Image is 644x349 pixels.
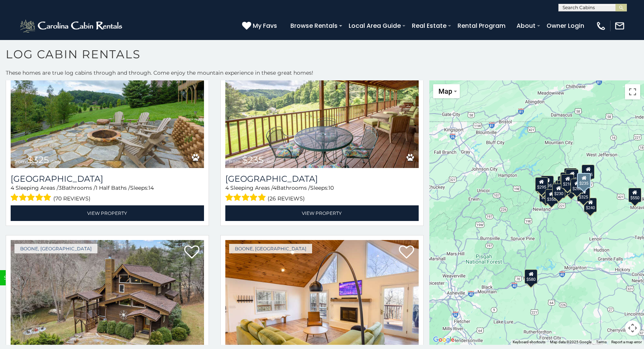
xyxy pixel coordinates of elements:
div: $325 [577,187,590,202]
img: phone-regular-white.png [596,21,606,31]
span: 10 [328,184,334,191]
span: 4 [11,184,14,191]
div: $235 [582,165,595,179]
div: $395 [541,176,554,190]
a: Rental Program [454,19,509,32]
div: $295 [535,177,548,192]
a: Local Area Guide [345,19,405,32]
img: mail-regular-white.png [614,21,625,31]
h3: Blackberry Lodge [11,174,204,184]
div: $360 [560,172,573,187]
span: 4 [225,184,229,191]
span: 14 [148,184,154,191]
span: $325 [27,154,49,165]
div: Sleeping Areas / Bathrooms / Sleeps: [11,184,204,203]
div: $580 [524,269,537,284]
a: Report a map error [611,340,642,344]
span: daily [265,158,276,164]
div: $320 [564,168,577,183]
div: $260 [571,179,583,193]
span: (26 reviews) [268,194,305,203]
span: 1 Half Baths / [96,184,130,191]
span: from [14,158,26,164]
a: [GEOGRAPHIC_DATA] [225,174,419,184]
div: $350 [545,189,558,204]
div: $451 [560,177,572,192]
a: Open this area in Google Maps (opens a new window) [431,335,456,345]
img: Sleepy Valley Hideaway [225,38,419,168]
div: Sleeping Areas / Bathrooms / Sleeps: [225,184,419,203]
h3: Sleepy Valley Hideaway [225,174,419,184]
img: Blackberry Lodge [11,38,204,168]
div: $550 [628,188,641,202]
div: $235 [577,173,591,188]
button: Toggle fullscreen view [625,84,640,99]
a: Add to favorites [184,245,199,261]
img: Google [431,335,456,345]
div: $350 [577,187,590,201]
a: Blackberry Lodge from $325 daily [11,38,204,168]
a: Real Estate [408,19,450,32]
span: Map data ©2025 Google [550,340,591,344]
a: My Favs [242,21,279,31]
a: Boone, [GEOGRAPHIC_DATA] [14,244,97,253]
a: Add to favorites [399,245,414,261]
a: About [513,19,539,32]
button: Map camera controls [625,320,640,336]
button: Keyboard shortcuts [513,339,545,345]
div: $400 [555,180,568,195]
a: View Property [11,205,204,221]
span: $235 [242,154,264,165]
div: $240 [584,198,597,212]
a: View Property [225,205,419,221]
a: Boone, [GEOGRAPHIC_DATA] [229,244,312,253]
span: 4 [273,184,276,191]
button: Change map style [433,84,460,98]
div: $210 [561,174,574,189]
div: $255 [566,169,579,184]
span: from [229,158,241,164]
span: 3 [59,184,62,191]
span: Map [438,87,452,95]
div: $230 [552,184,565,198]
span: My Favs [253,21,277,30]
span: (70 reviews) [53,194,91,203]
span: daily [51,158,61,164]
a: Browse Rentals [287,19,341,32]
a: Owner Login [543,19,588,32]
a: Terms (opens in new tab) [596,340,607,344]
img: White-1-2.png [19,18,124,34]
div: $225 [539,187,552,202]
a: [GEOGRAPHIC_DATA] [11,174,204,184]
a: Sleepy Valley Hideaway from $235 daily [225,38,419,168]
